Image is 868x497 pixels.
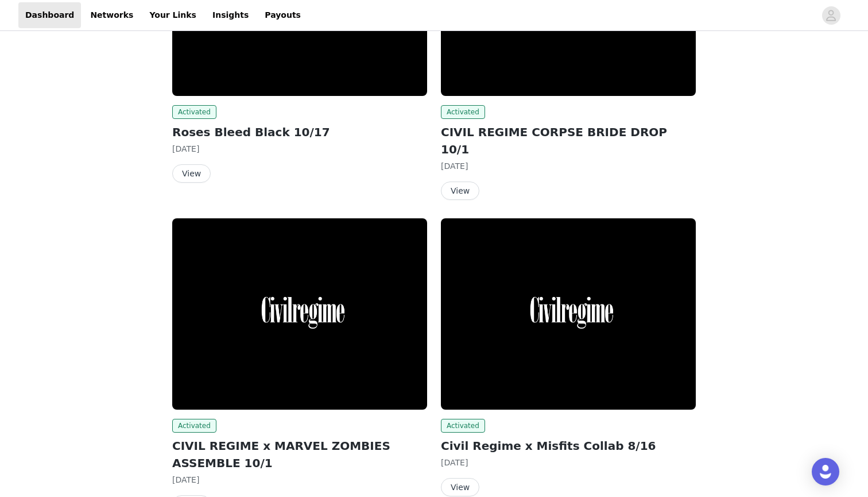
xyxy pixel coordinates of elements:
[172,419,216,433] span: Activated
[172,169,211,178] a: View
[812,458,839,486] div: Open Intercom Messenger
[441,478,479,496] button: View
[142,2,203,28] a: Your Links
[441,419,485,433] span: Activated
[172,437,427,472] h2: CIVIL REGIME x MARVEL ZOMBIES ASSEMBLE 10/1
[172,475,199,484] span: [DATE]
[441,161,468,171] span: [DATE]
[441,124,696,158] h2: CIVIL REGIME CORPSE BRIDE DROP 10/1
[258,2,308,28] a: Payouts
[18,2,81,28] a: Dashboard
[83,2,140,28] a: Networks
[441,483,479,492] a: View
[172,124,427,141] h2: Roses Bleed Black 10/17
[172,105,216,119] span: Activated
[172,218,427,410] img: Civil Regime
[441,187,479,195] a: View
[172,144,199,153] span: [DATE]
[441,182,479,200] button: View
[206,2,255,28] a: Insights
[172,164,211,183] button: View
[826,6,836,25] div: avatar
[441,437,696,454] h2: Civil Regime x Misfits Collab 8/16
[441,458,468,467] span: [DATE]
[441,218,696,410] img: Civil Regime
[441,105,485,119] span: Activated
